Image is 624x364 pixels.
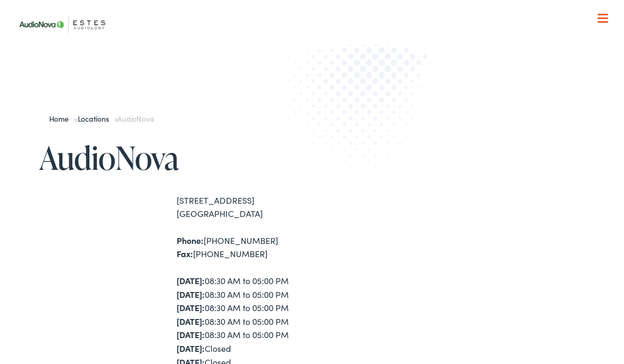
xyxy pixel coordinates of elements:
div: [PHONE_NUMBER] [PHONE_NUMBER] [177,234,312,261]
span: AudioNova [117,113,153,124]
strong: [DATE]: [177,288,205,300]
a: What We Offer [21,42,612,75]
strong: Fax: [177,248,193,259]
div: [STREET_ADDRESS] [GEOGRAPHIC_DATA] [177,194,312,221]
strong: Phone: [177,234,204,246]
strong: [DATE]: [177,302,205,313]
a: Home [49,113,74,124]
strong: [DATE]: [177,275,205,286]
a: Locations [78,113,114,124]
strong: [DATE]: [177,315,205,327]
h1: AudioNova [39,140,312,175]
strong: [DATE]: [177,329,205,340]
span: » » [49,113,154,124]
strong: [DATE]: [177,342,205,354]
